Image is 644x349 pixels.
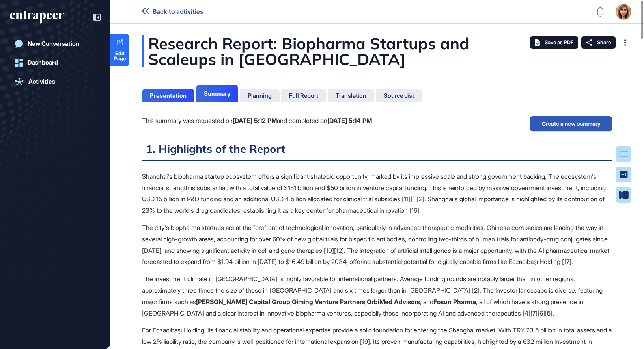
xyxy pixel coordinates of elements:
a: Activities [10,74,101,89]
div: Activities [28,78,55,85]
span: Share [597,39,611,46]
div: Dashboard [28,59,58,66]
div: entrapeer-logo [10,11,64,24]
h2: 1. Highlights of the Report [142,142,612,161]
button: Create a new summary [530,116,612,132]
span: Save as PDF [545,39,573,46]
img: user-avatar [616,4,631,20]
div: Full Report [289,92,318,99]
span: Edit Page [110,51,129,61]
p: Shanghai's biopharma startup ecosystem offers a significant strategic opportunity, marked by its ... [142,171,612,216]
strong: Fosun Pharma [433,298,476,306]
div: Planning [248,92,272,99]
div: Source List [384,92,414,99]
p: The city's biopharma startups are at the forefront of technological innovation, particularly in a... [142,222,612,267]
div: Translation [336,92,366,99]
a: Dashboard [10,55,101,71]
a: Edit Page [110,34,129,66]
b: [DATE] 5:12 PM [233,117,277,124]
a: Back to activities [142,8,203,15]
a: New Conversation [10,36,101,52]
strong: [PERSON_NAME] Capital Group [196,298,290,306]
span: Back to activities [153,8,203,15]
strong: Qiming Venture Partners [292,298,365,306]
div: This summary was requested on and completed on [142,116,372,126]
b: [DATE] 5:14 PM [327,117,372,124]
strong: OrbiMed Advisors [367,298,420,306]
div: Presentation [150,92,187,99]
div: Research Report: Biopharma Startups and Scaleups in [GEOGRAPHIC_DATA] [142,35,612,67]
div: Summary [204,90,230,97]
p: The investment climate in [GEOGRAPHIC_DATA] is highly favorable for international partners. Avera... [142,273,612,319]
div: New Conversation [28,40,79,47]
